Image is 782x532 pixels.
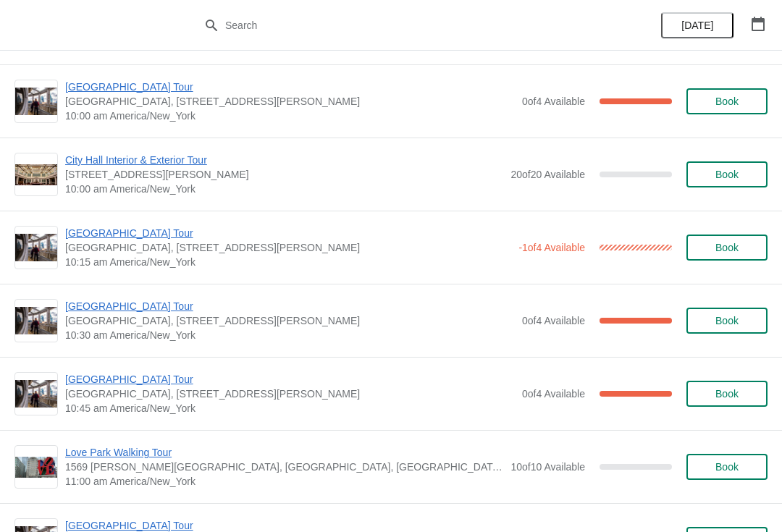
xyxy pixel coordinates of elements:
[686,235,768,261] button: Book
[15,234,57,262] img: City Hall Tower Tour | City Hall Visitor Center, 1400 John F Kennedy Boulevard Suite 121, Philade...
[522,96,585,107] span: 0 of 4 Available
[65,109,515,123] span: 10:00 am America/New_York
[65,372,515,387] span: [GEOGRAPHIC_DATA] Tour
[65,94,515,109] span: [GEOGRAPHIC_DATA], [STREET_ADDRESS][PERSON_NAME]
[715,96,739,107] span: Book
[686,308,768,334] button: Book
[65,255,511,269] span: 10:15 am America/New_York
[65,387,515,401] span: [GEOGRAPHIC_DATA], [STREET_ADDRESS][PERSON_NAME]
[65,182,503,196] span: 10:00 am America/New_York
[65,328,515,342] span: 10:30 am America/New_York
[686,454,768,480] button: Book
[224,12,586,38] input: Search
[715,169,739,180] span: Book
[686,88,768,114] button: Book
[65,240,511,255] span: [GEOGRAPHIC_DATA], [STREET_ADDRESS][PERSON_NAME]
[518,242,585,253] span: -1 of 4 Available
[15,88,57,116] img: City Hall Tower Tour | City Hall Visitor Center, 1400 John F Kennedy Boulevard Suite 121, Philade...
[522,388,585,400] span: 0 of 4 Available
[65,460,503,474] span: 1569 [PERSON_NAME][GEOGRAPHIC_DATA], [GEOGRAPHIC_DATA], [GEOGRAPHIC_DATA], [GEOGRAPHIC_DATA]
[65,445,503,460] span: Love Park Walking Tour
[715,315,739,326] span: Book
[65,474,503,489] span: 11:00 am America/New_York
[510,461,585,473] span: 10 of 10 Available
[15,380,57,408] img: City Hall Tower Tour | City Hall Visitor Center, 1400 John F Kennedy Boulevard Suite 121, Philade...
[522,315,585,326] span: 0 of 4 Available
[65,226,511,240] span: [GEOGRAPHIC_DATA] Tour
[686,381,768,407] button: Book
[510,169,585,180] span: 20 of 20 Available
[15,164,57,185] img: City Hall Interior & Exterior Tour | 1400 John F Kennedy Boulevard, Suite 121, Philadelphia, PA, ...
[715,461,739,473] span: Book
[65,80,515,94] span: [GEOGRAPHIC_DATA] Tour
[65,401,515,415] span: 10:45 am America/New_York
[686,161,768,187] button: Book
[681,20,713,31] span: [DATE]
[661,12,733,38] button: [DATE]
[15,457,57,478] img: Love Park Walking Tour | 1569 John F Kennedy Boulevard, Philadelphia, PA, USA | 11:00 am America/...
[715,242,739,253] span: Book
[65,167,503,182] span: [STREET_ADDRESS][PERSON_NAME]
[65,153,503,167] span: City Hall Interior & Exterior Tour
[715,388,739,400] span: Book
[65,313,515,328] span: [GEOGRAPHIC_DATA], [STREET_ADDRESS][PERSON_NAME]
[65,299,515,313] span: [GEOGRAPHIC_DATA] Tour
[15,307,57,335] img: City Hall Tower Tour | City Hall Visitor Center, 1400 John F Kennedy Boulevard Suite 121, Philade...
